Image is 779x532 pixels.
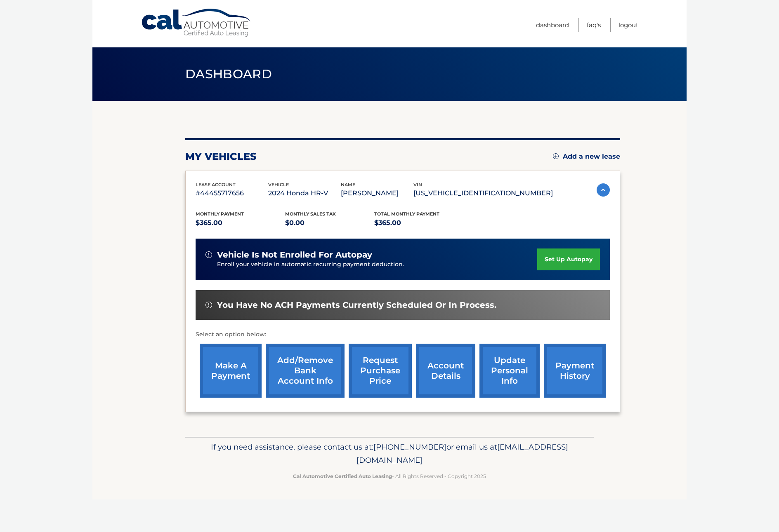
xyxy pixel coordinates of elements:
[268,187,341,199] p: 2024 Honda HR-V
[205,251,212,258] img: alert-white.svg
[374,211,439,217] span: Total Monthly Payment
[285,217,375,229] p: $0.00
[217,260,537,269] p: Enroll your vehicle in automatic recurring payment deduction.
[479,344,540,398] a: update personal info
[217,250,372,260] span: vehicle is not enrolled for autopay
[341,187,413,199] p: [PERSON_NAME]
[553,152,620,161] a: Add a new lease
[293,473,392,479] strong: Cal Automotive Certified Auto Leasing
[185,150,257,163] h2: my vehicles
[356,442,568,465] span: [EMAIL_ADDRESS][DOMAIN_NAME]
[544,344,606,398] a: payment history
[191,472,588,480] p: - All Rights Reserved - Copyright 2025
[349,344,412,398] a: request purchase price
[268,182,289,187] span: vehicle
[553,153,559,159] img: add.svg
[285,211,336,217] span: Monthly sales Tax
[597,183,610,197] img: accordion-active.svg
[266,344,345,398] a: Add/Remove bank account info
[196,211,244,217] span: Monthly Payment
[196,330,610,340] p: Select an option below:
[587,18,601,32] a: FAQ's
[196,187,268,199] p: #44455717656
[205,302,212,308] img: alert-white.svg
[196,217,285,229] p: $365.00
[618,18,638,32] a: Logout
[413,182,422,187] span: vin
[141,8,252,37] a: Cal Automotive
[200,344,262,398] a: make a payment
[413,187,553,199] p: [US_VEHICLE_IDENTIFICATION_NUMBER]
[373,442,446,452] span: [PHONE_NUMBER]
[536,18,569,32] a: Dashboard
[217,300,496,310] span: You have no ACH payments currently scheduled or in process.
[196,182,236,187] span: lease account
[537,248,600,270] a: set up autopay
[185,66,272,82] span: Dashboard
[191,441,588,467] p: If you need assistance, please contact us at: or email us at
[374,217,464,229] p: $365.00
[341,182,355,187] span: name
[416,344,475,398] a: account details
